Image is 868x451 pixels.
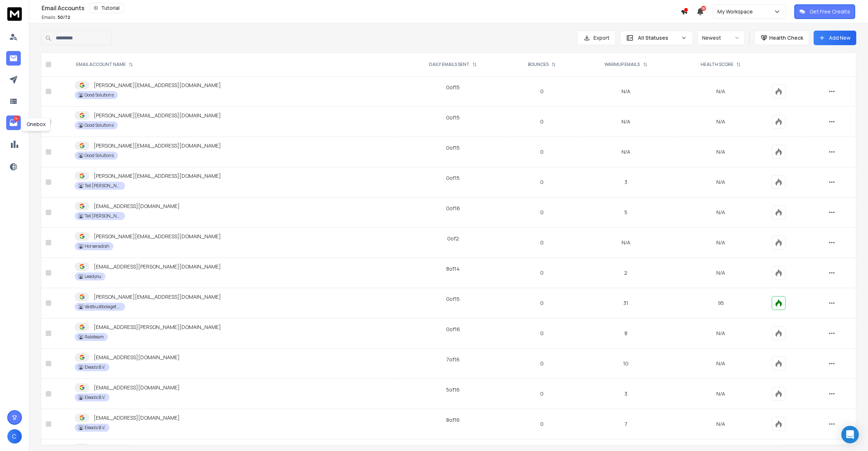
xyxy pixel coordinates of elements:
[94,233,221,240] p: [PERSON_NAME][EMAIL_ADDRESS][DOMAIN_NAME]
[511,88,573,95] p: 0
[577,228,675,258] td: N/A
[577,197,675,228] td: 5
[701,62,733,67] p: HEALTH SCORE
[446,295,460,303] div: 0 of 15
[446,174,460,182] div: 0 of 15
[511,209,573,216] p: 0
[638,34,678,42] p: All Statuses
[446,205,460,212] div: 0 of 16
[7,429,22,444] button: C
[701,6,706,11] span: 50
[577,77,675,107] td: N/A
[94,203,180,210] p: [EMAIL_ADDRESS][DOMAIN_NAME]
[58,14,70,20] span: 50 / 72
[13,115,19,121] p: 14
[577,349,675,379] td: 10
[446,114,460,121] div: 0 of 15
[679,390,763,397] p: N/A
[446,356,460,363] div: 7 of 16
[794,4,855,19] button: Get Free Credits
[429,62,470,67] p: DAILY EMAILS SENT
[679,209,763,216] p: N/A
[94,323,221,331] p: [EMAIL_ADDRESS][PERSON_NAME][DOMAIN_NAME]
[85,183,121,189] p: Tell [PERSON_NAME]
[577,288,675,318] td: 31
[85,334,104,340] p: Ralateam
[679,360,763,367] p: N/A
[6,115,21,130] a: 14
[577,318,675,349] td: 8
[605,62,640,67] p: WARMUP EMAILS
[89,3,124,13] button: Tutorial
[679,148,763,156] p: N/A
[674,288,767,318] td: 95
[577,107,675,137] td: N/A
[446,265,460,272] div: 8 of 14
[679,420,763,428] p: N/A
[94,354,180,361] p: [EMAIL_ADDRESS][DOMAIN_NAME]
[85,213,121,219] p: Tell [PERSON_NAME]
[511,360,573,367] p: 0
[697,31,745,45] button: Newest
[717,8,756,15] p: My Workspace
[679,239,763,246] p: N/A
[577,137,675,167] td: N/A
[85,92,114,98] p: Good Solutions
[42,15,70,20] p: Emails :
[511,330,573,337] p: 0
[22,118,50,132] div: Onebox
[447,235,459,242] div: 0 of 2
[85,364,105,370] p: Eleads B.V.
[577,409,675,439] td: 7
[85,153,114,158] p: Good Solutions
[511,179,573,186] p: 0
[679,118,763,125] p: N/A
[511,118,573,125] p: 0
[511,390,573,397] p: 0
[446,84,460,91] div: 0 of 15
[446,386,460,393] div: 5 of 16
[85,274,101,279] p: Leadyou
[94,82,221,89] p: [PERSON_NAME][EMAIL_ADDRESS][DOMAIN_NAME]
[446,144,460,152] div: 0 of 15
[754,31,809,45] button: Health Check
[94,384,180,391] p: [EMAIL_ADDRESS][DOMAIN_NAME]
[679,88,763,95] p: N/A
[679,179,763,186] p: N/A
[511,299,573,307] p: 0
[85,243,109,249] p: Horseradish
[841,426,859,443] div: Open Intercom Messenger
[511,420,573,428] p: 0
[446,416,460,424] div: 8 of 16
[577,167,675,197] td: 3
[511,269,573,277] p: 0
[76,62,133,67] div: EMAIL ACCOUNT NAME
[446,326,460,333] div: 0 of 16
[679,269,763,277] p: N/A
[577,379,675,409] td: 3
[679,330,763,337] p: N/A
[577,258,675,288] td: 2
[577,31,616,45] button: Export
[528,62,549,67] p: BOUNCES
[814,31,856,45] button: Add New
[42,3,681,13] div: Email Accounts
[511,148,573,156] p: 0
[94,112,221,119] p: [PERSON_NAME][EMAIL_ADDRESS][DOMAIN_NAME]
[94,263,221,270] p: [EMAIL_ADDRESS][PERSON_NAME][DOMAIN_NAME]
[85,304,121,310] p: Västkustbolaget AB
[85,395,105,400] p: Eleads B.V.
[94,414,180,421] p: [EMAIL_ADDRESS][DOMAIN_NAME]
[511,239,573,246] p: 0
[94,293,221,301] p: [PERSON_NAME][EMAIL_ADDRESS][DOMAIN_NAME]
[810,8,850,15] p: Get Free Credits
[85,122,114,128] p: Good Solutions
[769,34,803,42] p: Health Check
[94,142,221,149] p: [PERSON_NAME][EMAIL_ADDRESS][DOMAIN_NAME]
[85,425,105,431] p: Eleads B.V.
[94,172,221,180] p: [PERSON_NAME][EMAIL_ADDRESS][DOMAIN_NAME]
